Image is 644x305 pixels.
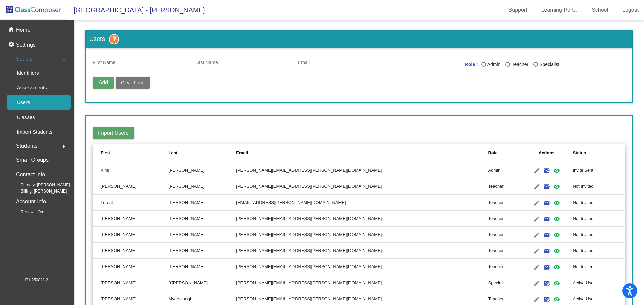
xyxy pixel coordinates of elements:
td: Kimi [93,162,169,178]
td: [PERSON_NAME][EMAIL_ADDRESS][PERSON_NAME][DOMAIN_NAME] [236,259,488,275]
mat-icon: visibility [553,231,561,239]
mat-icon: email [543,247,551,255]
mat-label: Role : [465,61,478,70]
mat-icon: edit [533,215,541,223]
h3: Users [86,31,632,48]
p: Contact Info [16,170,45,179]
p: Settings [16,41,36,49]
a: Learning Portal [536,5,583,15]
td: Teacher [488,243,520,259]
p: Small Groups [16,155,49,165]
mat-icon: edit [533,247,541,255]
button: Import Users [93,127,134,139]
td: Teacher [488,195,520,211]
td: Not Invited [573,195,625,211]
span: Students [16,141,37,151]
span: Primary: [PERSON_NAME] [10,182,70,188]
div: Status [573,150,617,156]
mat-icon: edit [533,167,541,175]
div: Email [236,150,488,156]
td: Admin [488,162,520,178]
span: Import Users [98,130,129,136]
td: Loreal [93,195,169,211]
a: Logout [617,5,644,15]
td: Not Invited [573,259,625,275]
p: Classes [17,113,35,121]
div: Specialist [538,61,559,68]
td: [PERSON_NAME][EMAIL_ADDRESS][PERSON_NAME][DOMAIN_NAME] [236,275,488,291]
span: Set Up [16,54,33,64]
td: [PERSON_NAME][EMAIL_ADDRESS][PERSON_NAME][DOMAIN_NAME] [236,211,488,227]
div: Status [573,150,586,156]
button: Add [93,77,114,89]
p: Assessments [17,84,47,92]
mat-icon: mark_email_read [543,167,551,175]
td: [PERSON_NAME][EMAIL_ADDRESS][PERSON_NAME][DOMAIN_NAME] [236,243,488,259]
div: Last [169,150,178,156]
td: [PERSON_NAME][EMAIL_ADDRESS][PERSON_NAME][DOMAIN_NAME] [236,227,488,243]
mat-icon: edit [533,263,541,271]
p: Account Info [16,197,46,206]
td: [PERSON_NAME] [169,243,236,259]
td: Specialist [488,275,520,291]
mat-icon: visibility [553,247,561,255]
a: Support [503,5,533,15]
td: Invite Sent [573,162,625,178]
input: E Mail [298,60,458,65]
div: First [101,150,169,156]
mat-icon: edit [533,231,541,239]
td: Teacher [488,211,520,227]
mat-icon: settings [8,41,16,49]
td: Active User [573,275,625,291]
td: [PERSON_NAME] [93,259,169,275]
div: First [101,150,110,156]
td: [PERSON_NAME] [93,227,169,243]
p: Users [17,98,30,106]
td: [PERSON_NAME] [169,195,236,211]
mat-icon: arrow_right [60,143,68,151]
td: [PERSON_NAME] [169,259,236,275]
p: Identifiers [17,69,39,77]
mat-icon: email [543,215,551,223]
mat-icon: visibility [553,263,561,271]
mat-icon: visibility [553,183,561,191]
mat-icon: email [543,199,551,207]
mat-icon: visibility [553,215,561,223]
span: Renewal On: [10,209,44,215]
a: School [586,5,613,15]
td: Teacher [488,178,520,195]
mat-icon: mark_email_read [543,295,551,303]
div: Admin [486,61,501,68]
mat-icon: home [8,26,16,34]
button: Clear Form [116,77,150,89]
mat-icon: visibility [553,295,561,303]
input: First Name [93,60,189,65]
mat-icon: mark_email_read [543,279,551,287]
mat-icon: email [543,231,551,239]
mat-icon: edit [533,199,541,207]
div: Last [169,150,236,156]
td: [PERSON_NAME][EMAIL_ADDRESS][PERSON_NAME][DOMAIN_NAME] [236,162,488,178]
mat-icon: email [543,263,551,271]
mat-icon: email [543,183,551,191]
td: Not Invited [573,178,625,195]
td: 0'[PERSON_NAME] [169,275,236,291]
span: Add [99,80,108,85]
td: [PERSON_NAME] [169,178,236,195]
td: Not Invited [573,211,625,227]
p: Home [16,26,31,34]
td: Teacher [488,227,520,243]
span: [GEOGRAPHIC_DATA] - [PERSON_NAME] [67,5,205,15]
td: [PERSON_NAME][EMAIL_ADDRESS][PERSON_NAME][DOMAIN_NAME] [236,178,488,195]
td: [PERSON_NAME] [93,243,169,259]
div: Role [488,150,497,156]
td: [PERSON_NAME] [93,211,169,227]
mat-icon: arrow_drop_down [60,56,68,64]
mat-icon: visibility [553,279,561,287]
mat-icon: visibility [553,199,561,207]
div: Role [488,150,520,156]
td: [PERSON_NAME] [169,162,236,178]
td: Teacher [488,259,520,275]
td: [PERSON_NAME] [169,211,236,227]
mat-icon: edit [533,279,541,287]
